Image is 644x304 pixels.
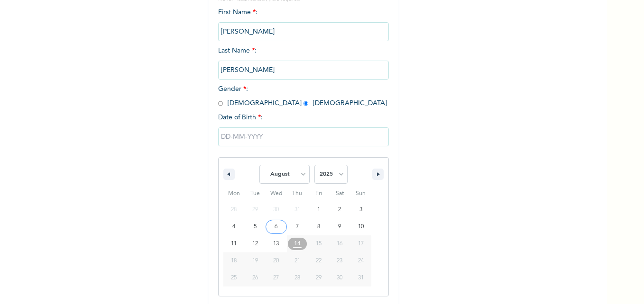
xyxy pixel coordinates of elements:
[358,218,364,235] span: 10
[252,269,258,286] span: 26
[223,186,245,201] span: Mon
[358,269,364,286] span: 31
[273,252,279,269] span: 20
[359,201,362,218] span: 3
[231,269,237,286] span: 25
[218,47,389,73] span: Last Name :
[317,201,320,218] span: 1
[266,218,287,235] button: 6
[254,218,257,235] span: 5
[287,252,308,269] button: 21
[231,252,237,269] span: 18
[337,252,342,269] span: 23
[350,235,371,252] button: 17
[287,235,308,252] button: 14
[287,218,308,235] button: 7
[308,269,329,286] button: 29
[218,22,389,41] input: Enter your first name
[317,218,320,235] span: 8
[245,235,266,252] button: 12
[350,269,371,286] button: 31
[287,186,308,201] span: Thu
[329,186,350,201] span: Sat
[245,218,266,235] button: 5
[329,218,350,235] button: 9
[294,235,301,252] span: 14
[294,269,300,286] span: 28
[287,269,308,286] button: 28
[266,269,287,286] button: 27
[223,252,245,269] button: 18
[329,235,350,252] button: 16
[266,252,287,269] button: 20
[358,235,364,252] span: 17
[308,186,329,201] span: Fri
[273,235,279,252] span: 13
[337,235,342,252] span: 16
[252,235,258,252] span: 12
[275,218,277,235] span: 6
[350,186,371,201] span: Sun
[316,235,322,252] span: 15
[308,201,329,218] button: 1
[329,269,350,286] button: 30
[223,269,245,286] button: 25
[308,252,329,269] button: 22
[316,269,322,286] span: 29
[316,252,322,269] span: 22
[358,252,364,269] span: 24
[338,201,341,218] span: 2
[223,218,245,235] button: 4
[266,235,287,252] button: 13
[329,252,350,269] button: 23
[273,269,279,286] span: 27
[218,9,389,35] span: First Name :
[232,218,235,235] span: 4
[252,252,258,269] span: 19
[337,269,342,286] span: 30
[294,252,300,269] span: 21
[218,113,263,123] span: Date of Birth :
[329,201,350,218] button: 2
[218,127,389,146] input: DD-MM-YYYY
[223,235,245,252] button: 11
[350,218,371,235] button: 10
[245,252,266,269] button: 19
[350,252,371,269] button: 24
[308,218,329,235] button: 8
[350,201,371,218] button: 3
[266,186,287,201] span: Wed
[296,218,299,235] span: 7
[218,61,389,80] input: Enter your last name
[245,269,266,286] button: 26
[245,186,266,201] span: Tue
[231,235,237,252] span: 11
[218,86,387,107] span: Gender : [DEMOGRAPHIC_DATA] [DEMOGRAPHIC_DATA]
[308,235,329,252] button: 15
[338,218,341,235] span: 9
